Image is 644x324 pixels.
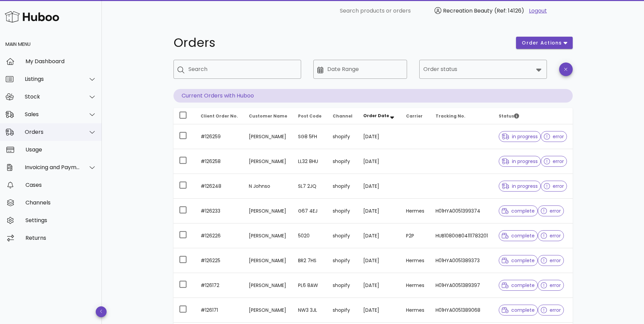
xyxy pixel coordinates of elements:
td: [PERSON_NAME] [243,223,293,248]
span: in progress [502,184,538,188]
span: error [541,209,561,213]
td: [DATE] [358,273,401,298]
td: Hermes [401,199,430,223]
span: Channel [333,113,352,119]
td: #126225 [195,248,243,273]
div: Usage [25,146,96,153]
div: Channels [25,199,96,206]
td: shopify [327,273,358,298]
th: Status [493,108,572,124]
div: Invoicing and Payments [25,164,80,170]
div: Returns [25,235,96,241]
td: [PERSON_NAME] [243,248,293,273]
td: [DATE] [358,124,401,149]
td: #126172 [195,273,243,298]
td: H01HYA0051389068 [430,298,494,323]
td: NW3 3JL [293,298,327,323]
td: [DATE] [358,149,401,174]
td: BR2 7HS [293,248,327,273]
td: shopify [327,223,358,248]
td: [PERSON_NAME] [243,298,293,323]
th: Order Date: Sorted descending. Activate to remove sorting. [358,108,401,124]
td: SG8 5FH [293,124,327,149]
span: error [544,159,564,164]
a: Logout [529,7,547,15]
span: Recreation Beauty [443,7,493,15]
button: order actions [516,37,572,49]
td: shopify [327,174,358,199]
td: [DATE] [358,248,401,273]
td: #126171 [195,298,243,323]
td: H01HYA0051399374 [430,199,494,223]
div: My Dashboard [25,58,96,65]
th: Carrier [401,108,430,124]
th: Customer Name [243,108,293,124]
td: LL32 8HU [293,149,327,174]
span: in progress [502,134,538,139]
td: [DATE] [358,174,401,199]
td: PL6 8AW [293,273,327,298]
div: Stock [25,93,80,100]
span: Status [499,113,519,119]
td: #126259 [195,124,243,149]
td: Hermes [401,298,430,323]
span: Customer Name [249,113,287,119]
img: Huboo Logo [5,10,59,24]
td: Hermes [401,273,430,298]
td: #126233 [195,199,243,223]
div: Settings [25,217,96,223]
td: [PERSON_NAME] [243,124,293,149]
td: [PERSON_NAME] [243,273,293,298]
td: [PERSON_NAME] [243,149,293,174]
span: complete [502,233,535,238]
td: H01HYA0051389373 [430,248,494,273]
td: #126226 [195,223,243,248]
td: G67 4EJ [293,199,327,223]
td: shopify [327,149,358,174]
div: Listings [25,76,80,82]
td: [DATE] [358,298,401,323]
span: Tracking No. [436,113,465,119]
h1: Orders [173,37,508,49]
td: [PERSON_NAME] [243,199,293,223]
div: Order status [419,60,547,79]
td: #126248 [195,174,243,199]
p: Current Orders with Huboo [173,89,573,103]
span: Carrier [406,113,423,119]
td: shopify [327,124,358,149]
span: complete [502,283,535,288]
span: in progress [502,159,538,164]
td: N Johnso [243,174,293,199]
td: shopify [327,248,358,273]
div: Sales [25,111,80,118]
td: 5020 [293,223,327,248]
span: Post Code [298,113,321,119]
div: Cases [25,182,96,188]
td: HUB1080GB04111783201 [430,223,494,248]
span: complete [502,308,535,312]
th: Post Code [293,108,327,124]
td: [DATE] [358,199,401,223]
span: error [541,233,561,238]
span: Order Date [363,113,389,119]
td: Hermes [401,248,430,273]
span: complete [502,258,535,263]
td: SL7 2JQ [293,174,327,199]
td: #126258 [195,149,243,174]
div: Orders [25,129,80,135]
span: (Ref: 14126) [494,7,524,15]
span: error [541,258,561,263]
th: Client Order No. [195,108,243,124]
span: Client Order No. [201,113,238,119]
th: Channel [327,108,358,124]
span: complete [502,209,535,213]
span: error [541,283,561,288]
td: shopify [327,199,358,223]
td: [DATE] [358,223,401,248]
span: error [544,134,564,139]
th: Tracking No. [430,108,494,124]
td: shopify [327,298,358,323]
span: order actions [521,39,562,47]
span: error [541,308,561,312]
span: error [544,184,564,188]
